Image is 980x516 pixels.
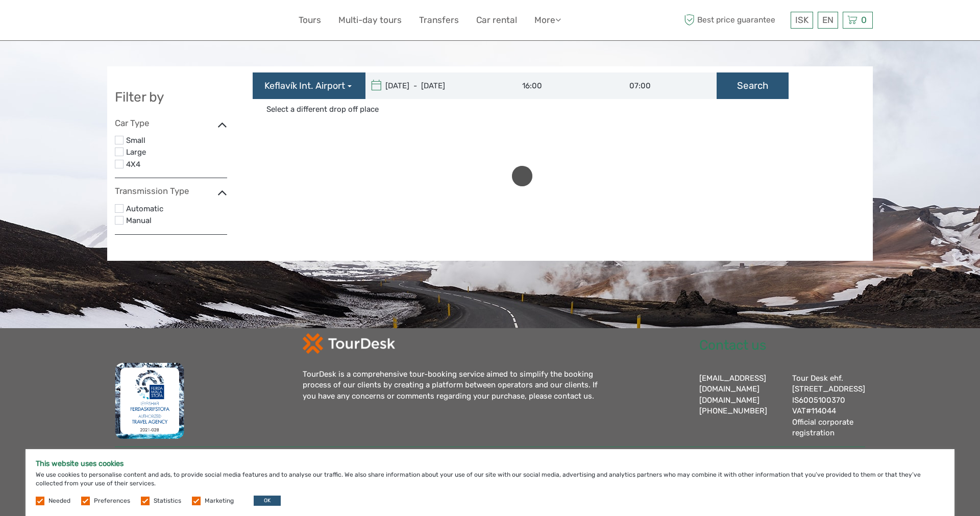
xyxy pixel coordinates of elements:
button: Open LiveChat chat widget [117,16,130,28]
input: Choose a pickup and return date [365,72,503,99]
label: Preferences [94,497,130,505]
label: Small [126,134,227,148]
div: TourDesk is a comprehensive tour-booking service aimed to simplify the booking process of our cli... [303,369,609,402]
a: Transfers [419,13,459,28]
button: Keflavík Int. Airport [253,72,365,99]
a: Car rental [476,13,517,28]
a: Official corporate registration [792,417,853,437]
h5: This website uses cookies [36,459,944,468]
span: ISK [795,15,808,25]
label: Manual [126,214,227,228]
a: Multi-day tours [338,13,402,28]
h2: Contact us [699,337,866,354]
div: Tour Desk ehf. [STREET_ADDRESS] IS6005100370 VAT#114044 [792,373,865,439]
label: Marketing [205,497,234,505]
span: Best price guarantee [681,12,788,29]
div: [EMAIL_ADDRESS][DOMAIN_NAME] [PHONE_NUMBER] [699,373,782,439]
label: Statistics [154,497,181,505]
div: EN [818,12,838,29]
a: Select a different drop off place [262,104,383,115]
img: fms.png [115,362,184,439]
h2: Filter by [115,89,227,106]
label: Large [126,146,227,159]
span: Keflavík Int. Airport [264,80,345,93]
input: Drop off time [609,72,717,99]
p: We're away right now. Please check back later! [14,18,115,26]
input: Pick up time [502,72,609,99]
h4: Car Type [115,118,227,128]
span: 0 [860,15,868,25]
div: We use cookies to personalise content and ads, to provide social media features and to analyse ou... [26,449,954,516]
a: [DOMAIN_NAME] [699,396,759,405]
label: Needed [48,497,70,505]
label: 4X4 [126,158,227,171]
img: td-logo-white.png [303,333,395,354]
a: Tours [299,13,321,28]
a: More [534,13,561,28]
h4: Transmission Type [115,186,227,196]
button: OK [254,496,281,506]
button: Search [717,72,789,99]
label: Automatic [126,203,227,216]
